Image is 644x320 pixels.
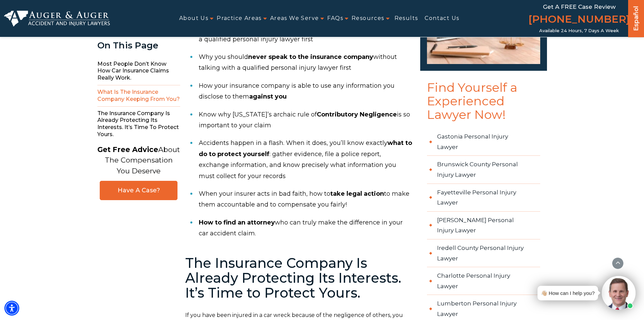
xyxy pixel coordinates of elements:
span: What Is the Insurance Company Keeping From You? [97,85,180,107]
a: [PERSON_NAME] Personal Injury Lawyer [427,212,540,239]
li: Accidents happen in a flash. When it does, you’ll know exactly : gather evidence, file a police r... [199,134,412,185]
li: How your insurance company is able to use any information you disclose to them [199,77,412,106]
a: Gastonia Personal Injury Lawyer [427,128,540,156]
strong: take legal action [330,190,384,197]
button: scroll to up [612,257,624,269]
li: Why you should without talking with a qualified personal injury lawyer first [199,48,412,77]
li: When your insurer acts in bad faith, how to to make them accountable and to compensate you fairly! [199,185,412,214]
h2: The Insurance Company Is Already Protecting Its Interests. It’s Time to Protect Yours. [185,256,412,300]
strong: Get Free Advice [97,145,158,154]
a: Have A Case? [100,181,177,200]
span: Have A Case? [107,187,170,194]
a: Iredell County Personal Injury Lawyer [427,239,540,267]
div: On This Page [97,41,180,50]
a: [PHONE_NUMBER] [528,12,630,28]
li: Know why [US_STATE]’s archaic rule of is so important to your claim [199,106,412,134]
strong: Contributory Negligence [317,111,397,118]
a: Areas We Serve [270,11,319,26]
p: About The Compensation You Deserve [97,144,180,176]
span: The Insurance Company Is Already Protecting Its Interests. It’s Time to Protect Yours. [97,107,180,142]
h4: Find Yourself a Experienced Lawyer Now! [420,81,547,128]
a: Fayetteville Personal Injury Lawyer [427,184,540,212]
strong: what to do to protect yourself [199,139,412,157]
a: Practice Areas [217,11,262,26]
a: Results [395,11,418,26]
strong: How to find an attorney [199,219,275,226]
strong: never speak to the insurance company [248,53,373,61]
img: Auger & Auger Accident and Injury Lawyers Logo [4,10,110,27]
span: Get a FREE Case Review [543,3,616,10]
a: FAQs [327,11,343,26]
div: 👋🏼 How can I help you? [541,289,595,298]
div: Accessibility Menu [4,301,19,316]
a: About Us [179,11,208,26]
img: Intaker widget Avatar [602,276,636,310]
a: Contact Us [425,11,459,26]
a: Resources [352,11,384,26]
span: Available 24 Hours, 7 Days a Week [539,28,619,34]
strong: against you [249,93,287,100]
a: Charlotte Personal Injury Lawyer [427,267,540,295]
a: Brunswick County Personal Injury Lawyer [427,156,540,184]
li: who can truly make the difference in your car accident claim. [199,214,412,242]
span: Most People Don’t Know How Car Insurance Claims Really Work. [97,57,180,85]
